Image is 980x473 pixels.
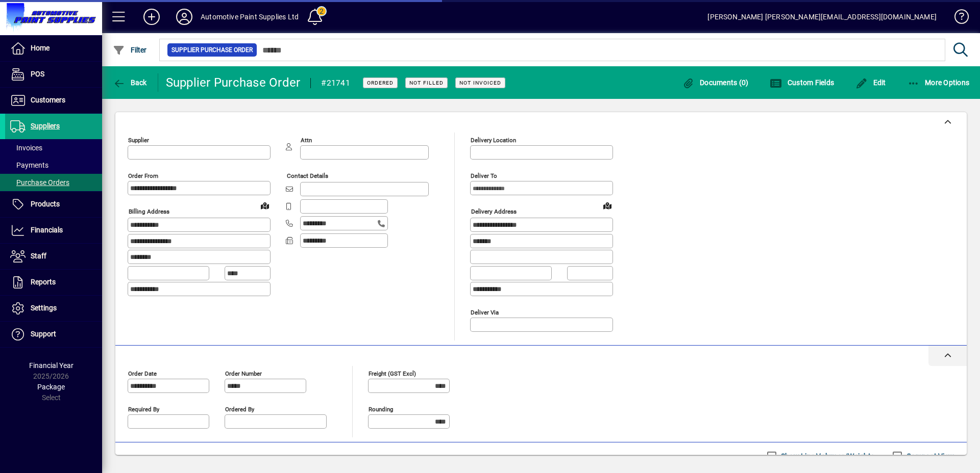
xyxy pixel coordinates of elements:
[682,78,749,87] span: Documents (0)
[166,74,301,91] div: Supplier Purchase Order
[947,2,967,35] a: Knowledge Base
[110,41,150,59] button: Filter
[767,73,837,92] button: Custom Fields
[301,137,312,144] mat-label: Attn
[225,405,254,412] mat-label: Ordered by
[5,218,102,243] a: Financials
[5,174,102,191] a: Purchase Orders
[10,178,69,187] span: Purchase Orders
[5,322,102,347] a: Support
[5,156,102,174] a: Payments
[471,172,497,179] mat-label: Deliver To
[908,78,970,87] span: More Options
[29,361,73,370] span: Financial Year
[31,252,46,260] span: Staff
[853,73,889,92] button: Edit
[599,197,616,214] a: View on map
[5,62,102,87] a: POS
[369,405,393,412] mat-label: Rounding
[10,144,42,152] span: Invoices
[905,73,972,92] button: More Options
[5,36,102,61] a: Home
[31,200,60,208] span: Products
[471,137,516,144] mat-label: Delivery Location
[5,139,102,156] a: Invoices
[201,9,299,25] div: Automotive Paint Supplies Ltd
[102,73,158,92] app-page-header-button: Back
[471,308,499,316] mat-label: Deliver via
[31,70,44,78] span: POS
[409,80,444,86] span: Not Filled
[31,226,63,234] span: Financials
[904,451,954,461] label: Compact View
[5,88,102,113] a: Customers
[779,451,874,461] label: Show Line Volumes/Weights
[369,370,416,377] mat-label: Freight (GST excl)
[225,370,262,377] mat-label: Order number
[128,370,157,377] mat-label: Order date
[5,244,102,269] a: Staff
[707,9,937,25] div: [PERSON_NAME] [PERSON_NAME][EMAIL_ADDRESS][DOMAIN_NAME]
[5,192,102,217] a: Products
[31,44,50,52] span: Home
[680,73,751,92] button: Documents (0)
[128,405,159,412] mat-label: Required by
[321,75,350,91] div: #21741
[367,80,394,86] span: Ordered
[31,304,57,312] span: Settings
[113,46,147,54] span: Filter
[37,383,65,391] span: Package
[128,172,158,179] mat-label: Order from
[113,78,147,87] span: Back
[5,270,102,295] a: Reports
[128,137,149,144] mat-label: Supplier
[770,78,834,87] span: Custom Fields
[855,78,886,87] span: Edit
[10,161,48,169] span: Payments
[31,330,56,338] span: Support
[257,197,273,214] a: View on map
[31,122,60,130] span: Suppliers
[459,80,501,86] span: Not Invoiced
[31,278,56,286] span: Reports
[110,73,150,92] button: Back
[5,296,102,321] a: Settings
[135,8,168,26] button: Add
[31,96,65,104] span: Customers
[168,8,201,26] button: Profile
[171,45,253,55] span: Supplier Purchase Order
